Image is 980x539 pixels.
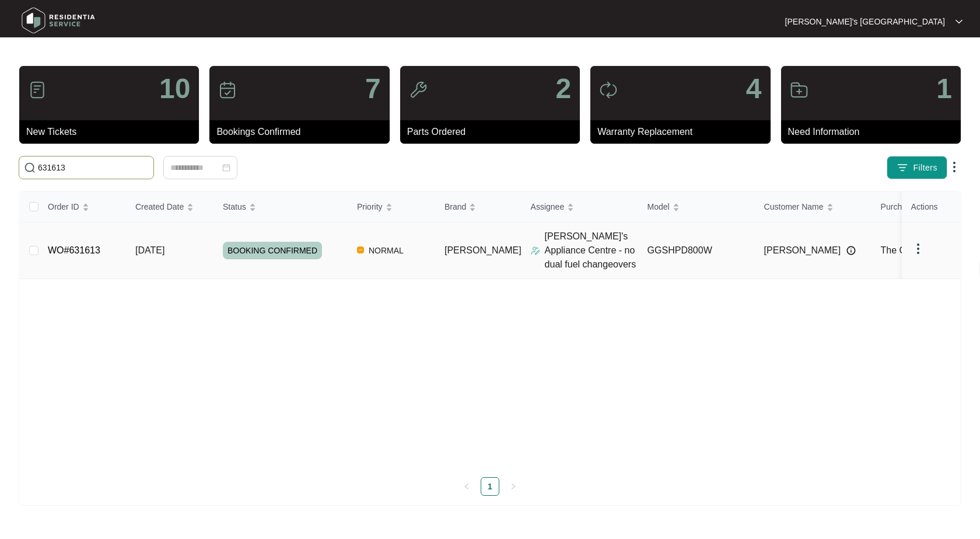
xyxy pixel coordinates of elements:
[457,477,476,496] li: Previous Page
[881,245,947,255] span: The Good Guys
[357,246,364,253] img: Vercel Logo
[213,192,348,222] th: Status
[435,192,521,222] th: Brand
[956,19,963,25] img: dropdown arrow
[409,81,428,99] img: icon
[223,242,322,259] span: BOOKING CONFIRMED
[881,200,941,213] span: Purchased From
[407,125,580,139] p: Parts Ordered
[746,75,762,103] p: 4
[531,200,565,213] span: Assignee
[365,75,381,103] p: 7
[26,125,199,139] p: New Tickets
[897,162,908,173] img: filter icon
[647,200,670,213] span: Model
[357,200,383,213] span: Priority
[218,81,237,99] img: icon
[364,244,408,258] span: NORMAL
[504,477,523,496] li: Next Page
[457,477,476,496] button: left
[521,192,638,222] th: Assignee
[48,245,100,255] a: WO#631613
[38,192,126,222] th: Order ID
[48,200,79,213] span: Order ID
[638,192,755,222] th: Model
[913,162,937,174] span: Filters
[504,477,523,496] button: right
[902,192,960,222] th: Actions
[599,81,618,99] img: icon
[24,162,36,173] img: search-icon
[764,244,841,258] span: [PERSON_NAME]
[510,483,517,490] span: right
[135,245,164,255] span: [DATE]
[481,478,499,495] a: 1
[444,200,466,213] span: Brand
[638,222,755,279] td: GGSHPD800W
[463,483,470,490] span: left
[764,200,824,213] span: Customer Name
[223,200,246,213] span: Status
[531,246,540,255] img: Assigner Icon
[911,242,925,256] img: dropdown arrow
[348,192,435,222] th: Priority
[947,160,961,174] img: dropdown arrow
[887,156,947,179] button: filter iconFilters
[28,81,47,99] img: icon
[216,125,389,139] p: Bookings Confirmed
[785,16,945,27] p: [PERSON_NAME]'s [GEOGRAPHIC_DATA]
[555,75,571,103] p: 2
[444,245,521,255] span: [PERSON_NAME]
[481,477,499,496] li: 1
[159,75,190,103] p: 10
[38,161,149,174] input: Search by Order Id, Assignee Name, Customer Name, Brand and Model
[135,200,184,213] span: Created Date
[790,81,808,99] img: icon
[788,125,961,139] p: Need Information
[755,192,871,222] th: Customer Name
[17,3,99,38] img: residentia service logo
[126,192,213,222] th: Created Date
[545,229,638,272] p: [PERSON_NAME]'s Appliance Centre - no dual fuel changeovers
[936,75,952,103] p: 1
[597,125,770,139] p: Warranty Replacement
[846,246,856,255] img: Info icon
